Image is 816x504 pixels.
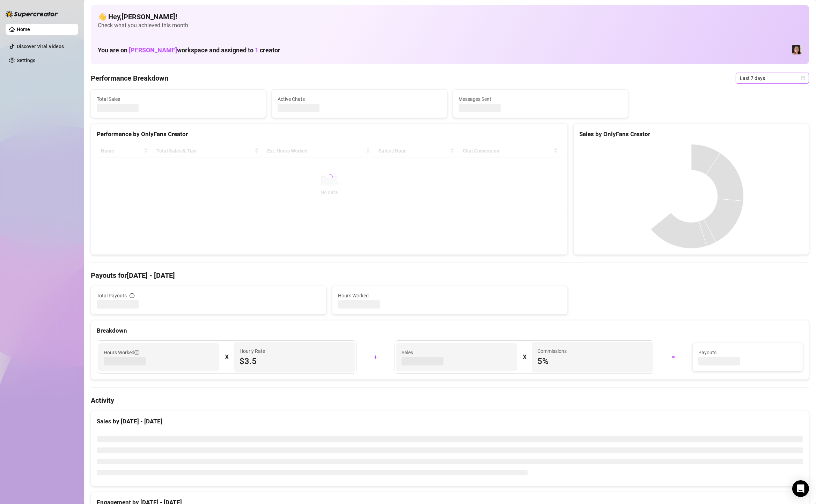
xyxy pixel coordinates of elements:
img: Luna [792,45,802,54]
span: Sales [402,349,512,356]
span: loading [325,173,333,181]
h4: Payouts for [DATE] - [DATE] [91,270,809,280]
div: + [361,351,390,363]
article: Hourly Rate [240,347,265,355]
span: $3.5 [240,356,350,367]
div: X [523,351,526,363]
span: Hours Worked [104,349,139,356]
span: Last 7 days [740,73,805,83]
h1: You are on workspace and assigned to creator [98,46,280,54]
div: Breakdown [97,326,803,335]
span: Total Sales [97,95,260,103]
span: info-circle [134,350,139,355]
span: Active Chats [278,95,441,103]
a: Settings [17,58,35,63]
span: Messages Sent [459,95,622,103]
span: Check what you achieved this month [98,22,802,29]
span: [PERSON_NAME] [129,46,177,54]
a: Discover Viral Videos [17,44,64,49]
span: Payouts [698,349,797,356]
span: Hours Worked [338,292,562,299]
div: Open Intercom Messenger [792,480,809,497]
article: Commissions [537,347,567,355]
div: Sales by [DATE] - [DATE] [97,417,803,426]
div: = [659,351,688,363]
span: 5 % [537,356,647,367]
a: Home [17,27,30,32]
div: Sales by OnlyFans Creator [579,129,803,139]
span: calendar [801,76,805,80]
span: Total Payouts [97,292,127,299]
h4: Performance Breakdown [91,73,168,83]
h4: Activity [91,395,809,405]
span: 1 [255,46,258,54]
h4: 👋 Hey, [PERSON_NAME] ! [98,12,802,22]
div: X [225,351,228,363]
img: logo-BBDzfeDw.svg [6,10,58,17]
span: info-circle [130,293,134,298]
div: Performance by OnlyFans Creator [97,129,562,139]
